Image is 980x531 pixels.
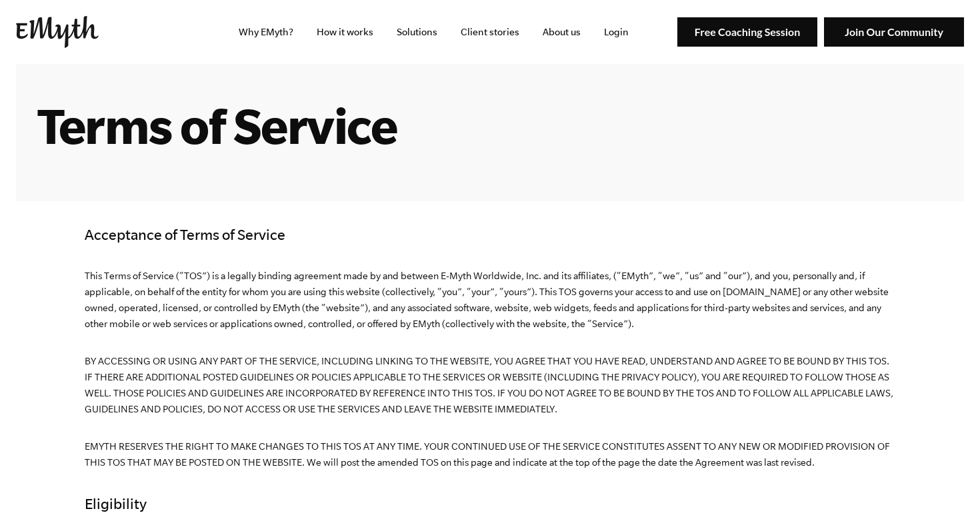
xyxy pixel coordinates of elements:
[824,17,964,47] img: Join Our Community
[677,17,817,47] img: Free Coaching Session
[37,96,943,155] h1: Terms of Service
[85,492,895,516] h4: Eligibility
[16,16,99,48] img: EMyth
[85,268,895,332] p: This Terms of Service (“TOS”) is a legally binding agreement made by and between E-Myth Worldwide...
[85,223,895,247] h4: Acceptance of Terms of Service
[85,353,895,417] p: BY ACCESSING OR USING ANY PART OF THE SERVICE, INCLUDING LINKING TO THE WEBSITE, YOU AGREE THAT Y...
[85,438,895,470] p: EMYTH RESERVES THE RIGHT TO MAKE CHANGES TO THIS TOS AT ANY TIME. YOUR CONTINUED USE OF THE SERVI...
